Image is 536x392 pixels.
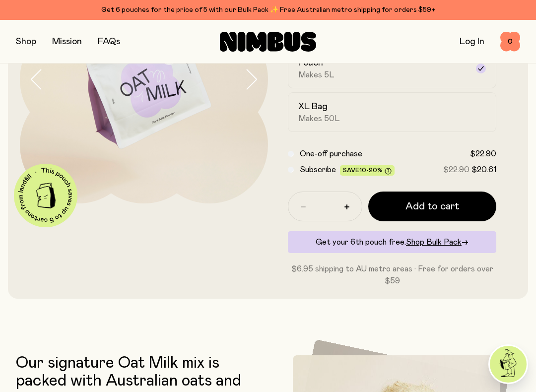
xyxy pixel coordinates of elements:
span: Add to cart [405,199,459,213]
a: Shop Bulk Pack→ [406,238,469,246]
span: $22.90 [470,150,496,158]
span: 10-20% [359,167,383,173]
a: Log In [460,37,484,46]
div: Get your 6th pouch free. [288,231,496,253]
span: $22.90 [443,166,469,174]
span: Makes 5L [298,70,335,80]
p: $6.95 shipping to AU metro areas · Free for orders over $59 [288,263,496,287]
button: 0 [500,32,520,52]
span: Shop Bulk Pack [406,238,462,246]
img: agent [490,346,527,383]
span: Save [343,167,392,175]
span: Makes 50L [298,114,340,124]
span: One-off purchase [300,150,362,158]
button: Add to cart [368,192,496,221]
div: Get 6 pouches for the price of 5 with our Bulk Pack ✨ Free Australian metro shipping for orders $59+ [16,4,520,16]
h2: XL Bag [298,101,328,113]
span: $20.61 [471,166,496,174]
span: Subscribe [300,166,336,174]
a: FAQs [98,37,120,46]
a: Mission [52,37,82,46]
